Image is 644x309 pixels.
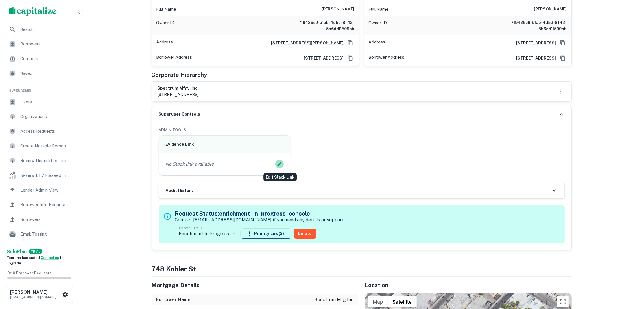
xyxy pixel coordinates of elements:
span: Users [20,99,71,105]
div: Edit Slack Link [263,173,297,181]
span: 0 / 10 Borrower Requests [7,271,51,275]
a: Create Notable Person [5,139,74,153]
a: Borrowers [5,213,74,226]
p: Borrower Address [156,54,192,62]
button: Priority:Low(3) [241,229,291,239]
a: [STREET_ADDRESS] [300,55,344,61]
img: capitalize-logo.png [9,7,56,16]
span: Access Requests [20,128,71,135]
h6: [PERSON_NAME] [534,6,567,13]
h5: Corporate Hierarchy [152,71,207,79]
button: Copy Address [558,54,567,62]
a: Borrower Info Requests [5,198,74,212]
a: Contact us [41,256,59,260]
p: [STREET_ADDRESS] [158,91,199,98]
p: Address [156,39,173,47]
strong: Solo Plan [7,249,27,254]
span: Lender Admin View [20,187,71,193]
a: Borrowers [5,37,74,51]
p: No Slack link available [166,161,214,167]
p: [EMAIL_ADDRESS][DOMAIN_NAME] [10,295,61,300]
div: TRIAL [29,249,42,254]
h6: [PERSON_NAME] [322,6,355,13]
p: Owner ID [369,19,387,32]
a: [STREET_ADDRESS] [512,55,556,61]
span: Create Notable Person [20,143,71,149]
a: Review LTV Flagged Transactions [5,169,74,182]
h6: Evidence Link [166,141,284,148]
p: spectrum mfg inc [315,296,354,303]
button: Delete [294,229,316,239]
span: Borrowers [20,41,71,47]
span: Review LTV Flagged Transactions [20,172,71,179]
button: Show satellite imagery [388,296,417,307]
a: [STREET_ADDRESS] [512,40,556,46]
iframe: Chat Widget [616,264,644,291]
h5: Mortgage Details [152,281,358,290]
li: Super Admin [5,81,74,95]
button: Show street map [368,296,388,307]
a: Lender Admin View [5,183,74,197]
h6: 719426c9-b1ab-4d5d-8f42-5b6dd11509bb [287,19,355,32]
span: Contacts [20,55,71,62]
a: Users [5,95,74,109]
h5: Request Status: enrichment_in_progress_console [175,209,345,218]
a: SoloPlan [7,248,27,255]
span: Search [20,26,71,33]
h5: Location [365,281,572,290]
button: Copy Address [346,39,355,47]
h6: ADMIN TOOLS [159,127,565,133]
h6: Borrower Name [156,296,191,303]
h4: 748 kohler st [152,264,572,274]
span: Borrower Info Requests [20,201,71,208]
button: Edit Slack Link [275,160,284,168]
button: Copy Address [558,39,567,47]
span: Borrowers [20,216,71,223]
span: Your trial has ended. to upgrade. [7,256,64,266]
label: Update Status [179,225,202,230]
h6: spectrum mfg., inc. [158,85,199,92]
span: Saved [20,70,71,77]
a: Contacts [5,52,74,66]
a: Review Unmatched Transactions [5,154,74,167]
a: [STREET_ADDRESS][PERSON_NAME] [267,40,344,46]
span: Email Testing [20,231,71,238]
a: Access Requests [5,125,74,138]
button: Copy Address [346,54,355,62]
button: Toggle fullscreen view [557,296,569,307]
span: Organizations [20,113,71,120]
p: Owner ID [156,19,175,32]
a: Search [5,23,74,36]
p: Full Name [369,6,389,13]
p: Borrower Address [369,54,405,62]
h6: Audit History [166,187,194,194]
p: Full Name [156,6,176,13]
a: Saved [5,67,74,80]
div: Enrichment In Progress [175,226,238,241]
span: Review Unmatched Transactions [20,157,71,164]
button: [PERSON_NAME][EMAIL_ADDRESS][DOMAIN_NAME] [6,286,73,303]
a: Organizations [5,110,74,123]
h6: 719426c9-b1ab-4d5d-8f42-5b6dd11509bb [499,19,567,32]
p: Address [369,39,385,47]
h6: [PERSON_NAME] [10,290,61,295]
p: Contact [EMAIL_ADDRESS][DOMAIN_NAME] if you need any details or support. [175,217,345,223]
a: Email Testing [5,227,74,241]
